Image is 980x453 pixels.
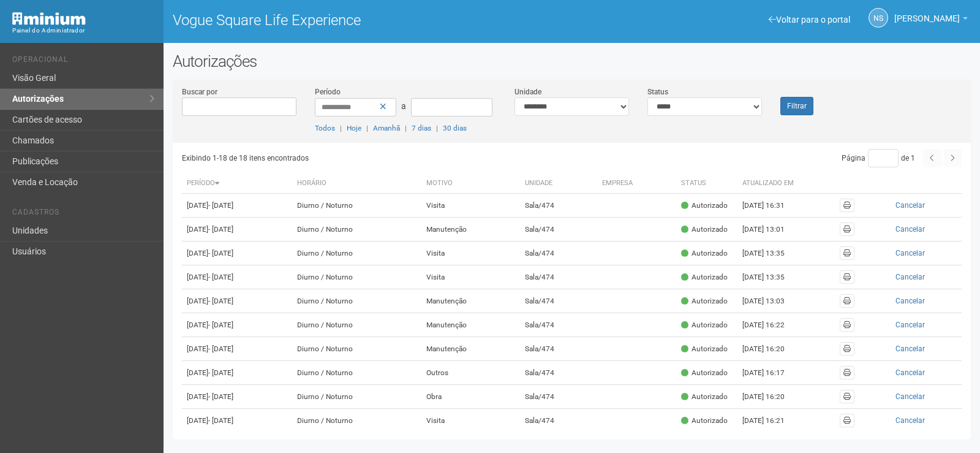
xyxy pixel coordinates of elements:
[421,265,520,289] td: Visita
[864,366,957,379] button: Cancelar
[182,149,572,167] div: Exibindo 1-18 de 18 itens encontrados
[208,368,233,377] span: - [DATE]
[894,2,960,23] span: Nicolle Silva
[208,321,233,329] span: - [DATE]
[737,289,805,313] td: [DATE] 13:03
[520,385,597,409] td: Sala/474
[292,218,421,242] td: Diurno / Noturno
[676,173,737,194] th: Status
[737,313,805,337] td: [DATE] 16:22
[315,86,341,97] label: Período
[340,124,342,132] span: |
[182,337,293,361] td: [DATE]
[292,173,421,194] th: Horário
[412,124,431,132] a: 7 dias
[421,173,520,194] th: Motivo
[864,318,957,332] button: Cancelar
[292,337,421,361] td: Diurno / Noturno
[173,12,563,28] h1: Vogue Square Life Experience
[421,289,520,313] td: Manutenção
[421,218,520,242] td: Manutenção
[292,242,421,265] td: Diurno / Noturno
[421,409,520,433] td: Visita
[208,249,233,257] span: - [DATE]
[514,86,541,97] label: Unidade
[421,337,520,361] td: Manutenção
[520,173,597,194] th: Unidade
[208,345,233,353] span: - [DATE]
[12,55,154,68] li: Operacional
[520,242,597,265] td: Sala/474
[681,344,728,354] div: Autorizado
[421,361,520,385] td: Outros
[436,124,438,132] span: |
[681,296,728,306] div: Autorizado
[421,242,520,265] td: Visita
[292,313,421,337] td: Diurno / Noturno
[208,225,233,234] span: - [DATE]
[737,361,805,385] td: [DATE] 16:17
[737,194,805,218] td: [DATE] 16:31
[894,15,968,25] a: [PERSON_NAME]
[864,342,957,356] button: Cancelar
[182,173,293,194] th: Período
[869,8,888,28] a: NS
[769,15,850,25] a: Voltar para o portal
[597,173,677,194] th: Empresa
[182,385,293,409] td: [DATE]
[12,25,154,36] div: Painel do Administrador
[520,313,597,337] td: Sala/474
[737,218,805,242] td: [DATE] 13:01
[182,86,217,97] label: Buscar por
[208,392,233,401] span: - [DATE]
[681,272,728,283] div: Autorizado
[737,242,805,265] td: [DATE] 13:35
[182,361,293,385] td: [DATE]
[421,313,520,337] td: Manutenção
[405,124,407,132] span: |
[292,265,421,289] td: Diurno / Noturno
[520,218,597,242] td: Sala/474
[864,294,957,308] button: Cancelar
[292,361,421,385] td: Diurno / Noturno
[347,124,361,132] a: Hoje
[681,200,728,211] div: Autorizado
[182,409,293,433] td: [DATE]
[520,337,597,361] td: Sala/474
[864,246,957,260] button: Cancelar
[520,265,597,289] td: Sala/474
[737,265,805,289] td: [DATE] 13:35
[520,194,597,218] td: Sala/474
[182,265,293,289] td: [DATE]
[373,124,400,132] a: Amanhã
[681,416,728,426] div: Autorizado
[737,385,805,409] td: [DATE] 16:20
[12,12,86,25] img: Minium
[864,199,957,212] button: Cancelar
[737,337,805,361] td: [DATE] 16:20
[647,86,668,97] label: Status
[208,273,233,281] span: - [DATE]
[208,297,233,305] span: - [DATE]
[182,218,293,242] td: [DATE]
[864,414,957,427] button: Cancelar
[292,289,421,313] td: Diurno / Noturno
[780,97,813,115] button: Filtrar
[421,385,520,409] td: Obra
[737,409,805,433] td: [DATE] 16:21
[12,208,154,221] li: Cadastros
[864,223,957,236] button: Cancelar
[366,124,368,132] span: |
[292,409,421,433] td: Diurno / Noturno
[173,52,971,70] h2: Autorizações
[401,101,406,111] span: a
[182,289,293,313] td: [DATE]
[681,392,728,402] div: Autorizado
[520,409,597,433] td: Sala/474
[681,224,728,235] div: Autorizado
[421,194,520,218] td: Visita
[842,154,915,162] span: Página de 1
[681,320,728,330] div: Autorizado
[520,361,597,385] td: Sala/474
[208,416,233,425] span: - [DATE]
